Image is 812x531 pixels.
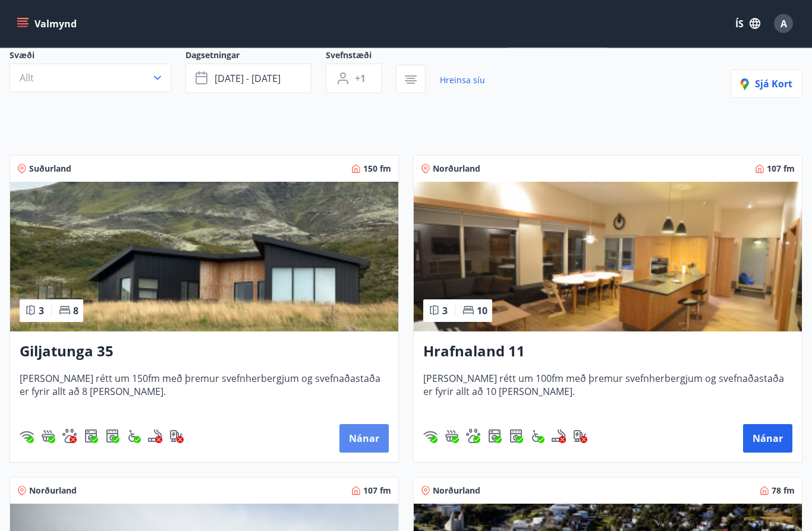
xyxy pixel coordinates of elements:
[169,429,184,444] img: nH7E6Gw2rvWFb8XaSdRp44dhkQaj4PJkOoRYItBQ.svg
[41,429,55,444] img: h89QDIuHlAdpqTriuIvuEWkTH976fOgBEOOeu1mi.svg
[573,429,587,444] img: nH7E6Gw2rvWFb8XaSdRp44dhkQaj4PJkOoRYItBQ.svg
[466,429,480,444] div: Gæludýr
[423,372,792,412] span: [PERSON_NAME] rétt um 100fm með þremur svefnherbergjum og svefnaðastaða er fyrir allt að 10 [PERS...
[573,429,587,444] div: Hleðslustöð fyrir rafbíla
[423,429,438,444] div: Þráðlaust net
[767,163,795,175] span: 107 fm
[772,485,795,497] span: 78 fm
[105,429,119,444] img: hddCLTAnxqFUMr1fxmbGG8zWilo2syolR0f9UjPn.svg
[20,72,34,85] span: Allt
[29,485,77,497] span: Norðurland
[148,429,162,444] div: Reykingar / Vape
[552,429,566,444] img: QNIUl6Cv9L9rHgMXwuzGLuiJOj7RKqxk9mBFPqjq.svg
[39,305,44,318] span: 3
[440,68,485,94] a: Hreinsa síu
[73,305,78,318] span: 8
[20,429,34,444] img: HJRyFFsYp6qjeUYhR4dAD8CaCEsnIFYZ05miwXoh.svg
[339,425,389,453] button: Nánar
[552,429,566,444] div: Reykingar / Vape
[20,429,34,444] div: Þráðlaust net
[14,13,81,34] button: menu
[487,429,502,444] div: Þvottavél
[10,182,398,332] img: Paella dish
[445,429,459,444] div: Heitur pottur
[433,485,480,497] span: Norðurland
[185,64,311,94] button: [DATE] - [DATE]
[355,72,366,86] span: +1
[442,305,448,318] span: 3
[84,429,98,444] img: Dl16BY4EX9PAW649lg1C3oBuIaAsR6QVDQBO2cTm.svg
[729,13,767,34] button: ÍS
[741,78,792,91] span: Sjá kort
[423,429,438,444] img: HJRyFFsYp6qjeUYhR4dAD8CaCEsnIFYZ05miwXoh.svg
[414,182,802,332] img: Paella dish
[743,425,792,453] button: Nánar
[148,429,162,444] img: QNIUl6Cv9L9rHgMXwuzGLuiJOj7RKqxk9mBFPqjq.svg
[466,429,480,444] img: pxcaIm5dSOV3FS4whs1soiYWTwFQvksT25a9J10C.svg
[326,50,396,64] span: Svefnstæði
[62,429,77,444] div: Gæludýr
[10,64,171,93] button: Allt
[215,72,281,86] span: [DATE] - [DATE]
[10,50,185,64] span: Svæði
[185,50,326,64] span: Dagsetningar
[41,429,55,444] div: Heitur pottur
[423,342,792,363] h3: Hrafnaland 11
[530,429,545,444] img: 8IYIKVZQyRlUC6HQIIUSdjpPGRncJsz2RzLgWvp4.svg
[127,429,141,444] div: Aðgengi fyrir hjólastól
[445,429,459,444] img: h89QDIuHlAdpqTriuIvuEWkTH976fOgBEOOeu1mi.svg
[363,163,391,175] span: 150 fm
[731,70,802,99] button: Sjá kort
[477,305,487,318] span: 10
[84,429,98,444] div: Þvottavél
[433,163,480,175] span: Norðurland
[105,429,119,444] div: Þurrkari
[29,163,71,175] span: Suðurland
[530,429,545,444] div: Aðgengi fyrir hjólastól
[509,429,523,444] div: Þurrkari
[62,429,77,444] img: pxcaIm5dSOV3FS4whs1soiYWTwFQvksT25a9J10C.svg
[127,429,141,444] img: 8IYIKVZQyRlUC6HQIIUSdjpPGRncJsz2RzLgWvp4.svg
[20,372,389,412] span: [PERSON_NAME] rétt um 150fm með þremur svefnherbergjum og svefnaðastaða er fyrir allt að 8 [PERSO...
[20,342,389,363] h3: Giljatunga 35
[769,10,798,38] button: A
[780,17,787,30] span: A
[169,429,184,444] div: Hleðslustöð fyrir rafbíla
[363,485,391,497] span: 107 fm
[509,429,523,444] img: hddCLTAnxqFUMr1fxmbGG8zWilo2syolR0f9UjPn.svg
[487,429,502,444] img: Dl16BY4EX9PAW649lg1C3oBuIaAsR6QVDQBO2cTm.svg
[326,64,382,94] button: +1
